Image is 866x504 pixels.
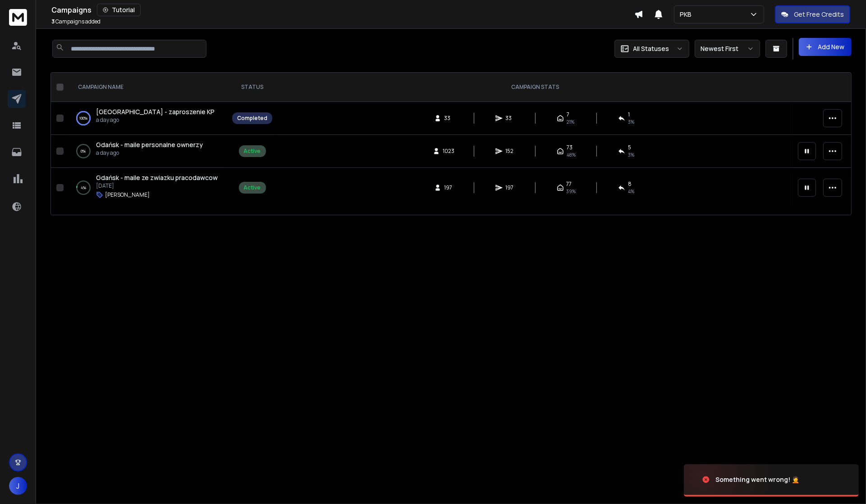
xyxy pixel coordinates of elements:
p: 4 % [81,183,86,192]
td: 0%Gdańsk - maile personalne ownerzya day ago [67,135,227,168]
div: Active [244,184,261,191]
td: 100%[GEOGRAPHIC_DATA] - zaproszenie KPa day ago [67,102,227,135]
span: 1023 [443,148,454,155]
p: All Statuses [633,44,669,53]
a: Gdańsk - maile personalne ownerzy [96,140,203,149]
p: a day ago [96,149,203,157]
p: 0 % [81,147,86,156]
p: [PERSON_NAME] [105,191,150,199]
div: Something went wrong! 🤦 [715,475,799,484]
p: Get Free Credits [794,10,844,19]
span: 33 [444,115,453,122]
p: a day ago [96,116,215,124]
img: image [684,455,774,504]
span: 8 [628,180,632,188]
span: 4 % [628,188,634,195]
div: Active [244,148,261,155]
span: 21 % [567,118,574,125]
p: 100 % [79,114,87,123]
p: PKB [680,10,695,19]
span: 3 % [628,118,634,125]
button: J [9,477,27,495]
a: [GEOGRAPHIC_DATA] - zaproszenie KP [96,107,215,116]
th: CAMPAIGN STATS [278,73,793,102]
button: Tutorial [97,4,141,16]
button: Newest First [695,40,760,58]
td: 4%Gdańsk - maile ze zwiazku pracodawcow[DATE][PERSON_NAME] [67,168,227,208]
button: Add New [799,38,852,56]
span: 33 [505,115,514,122]
p: Campaigns added [51,18,101,25]
p: [DATE] [96,182,218,190]
span: 5 [628,144,631,151]
span: 7 [567,111,569,118]
span: 152 [505,148,514,155]
a: Gdańsk - maile ze zwiazku pracodawcow [96,173,218,182]
span: Gdańsk - maile personalne ownerzy [96,140,203,149]
div: Campaigns [51,4,634,16]
div: Completed [237,115,267,122]
th: STATUS [227,73,278,102]
span: 73 [567,144,573,151]
span: 3 [51,18,55,25]
span: 39 % [567,188,576,195]
span: 197 [505,184,514,191]
span: 77 [567,180,572,188]
span: Gdańsk - maile ze zwiazku pracodawcow [96,173,218,182]
span: 197 [444,184,453,191]
th: CAMPAIGN NAME [67,73,227,102]
button: Get Free Credits [775,5,850,23]
span: 1 [628,111,630,118]
span: 3 % [628,151,634,158]
span: 48 % [567,151,576,158]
